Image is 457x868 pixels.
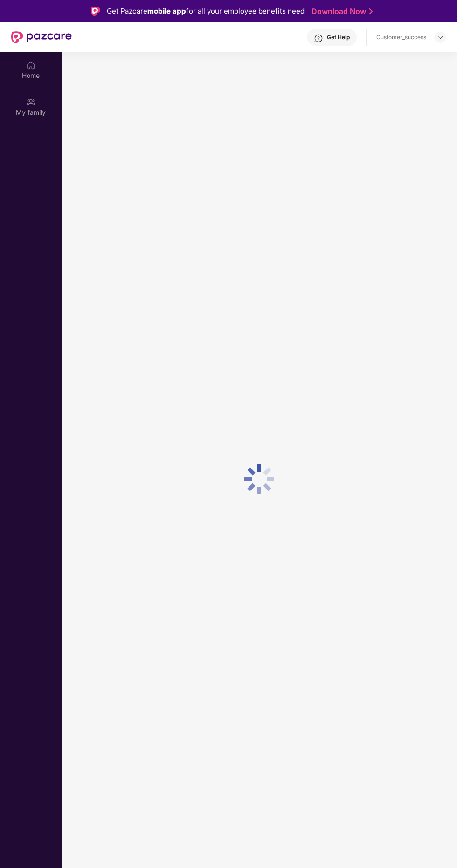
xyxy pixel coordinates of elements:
[26,61,35,70] img: svg+xml;base64,PHN2ZyBpZD0iSG9tZSIgeG1sbnM9Imh0dHA6Ly93d3cudzMub3JnLzIwMDAvc3ZnIiB3aWR0aD0iMjAiIG...
[327,34,350,41] div: Get Help
[436,34,444,41] img: svg+xml;base64,PHN2ZyBpZD0iRHJvcGRvd24tMzJ4MzIiIHhtbG5zPSJodHRwOi8vd3d3LnczLm9yZy8yMDAwL3N2ZyIgd2...
[91,7,100,16] img: Logo
[11,31,72,43] img: New Pazcare Logo
[312,7,370,16] a: Download Now
[314,34,323,43] img: svg+xml;base64,PHN2ZyBpZD0iSGVscC0zMngzMiIgeG1sbnM9Imh0dHA6Ly93d3cudzMub3JnLzIwMDAvc3ZnIiB3aWR0aD...
[26,98,35,107] img: svg+xml;base64,PHN2ZyB3aWR0aD0iMjAiIGhlaWdodD0iMjAiIHZpZXdCb3g9IjAgMCAyMCAyMCIgZmlsbD0ibm9uZSIgeG...
[107,6,305,17] div: Get Pazcare for all your employee benefits need
[376,34,426,41] div: Customer_success
[147,7,186,15] strong: mobile app
[369,7,373,16] img: Stroke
